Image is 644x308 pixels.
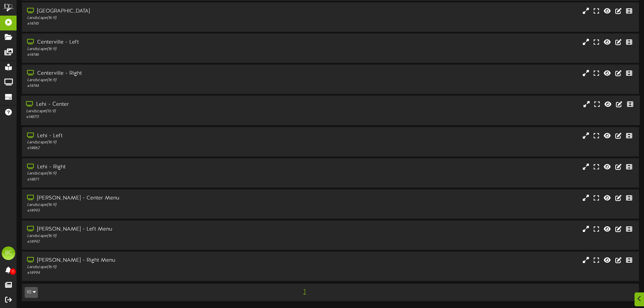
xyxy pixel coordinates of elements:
div: Landscape ( 16:9 ) [27,77,274,83]
div: # 14871 [27,177,274,183]
div: Centerville - Right [27,70,274,77]
div: Lehi - Left [27,132,274,140]
div: Landscape ( 16:9 ) [27,264,274,270]
div: [PERSON_NAME] - Center Menu [27,194,274,202]
div: Landscape ( 16:9 ) [27,15,274,21]
div: [PERSON_NAME] - Right Menu [27,257,274,264]
div: # 14992 [27,239,274,245]
div: Landscape ( 16:9 ) [27,233,274,239]
div: # 14993 [27,208,274,214]
div: # 14870 [26,114,274,120]
div: Centerville - Left [27,39,274,46]
span: 0 [10,268,16,275]
div: Landscape ( 16:9 ) [27,202,274,208]
div: # 14745 [27,21,274,27]
div: [PERSON_NAME] - Left Menu [27,226,274,233]
div: Landscape ( 16:9 ) [26,109,274,114]
div: Landscape ( 16:9 ) [27,46,274,52]
div: # 14862 [27,145,274,151]
div: # 14994 [27,270,274,276]
div: Lehi - Right [27,163,274,171]
div: BC [2,246,15,260]
div: # 14744 [27,83,274,89]
div: Landscape ( 16:9 ) [27,140,274,145]
div: Lehi - Center [26,101,274,109]
span: 1 [302,288,307,295]
div: Landscape ( 16:9 ) [27,171,274,176]
button: 10 [25,287,38,298]
div: # 14746 [27,52,274,58]
div: [GEOGRAPHIC_DATA] [27,7,274,15]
